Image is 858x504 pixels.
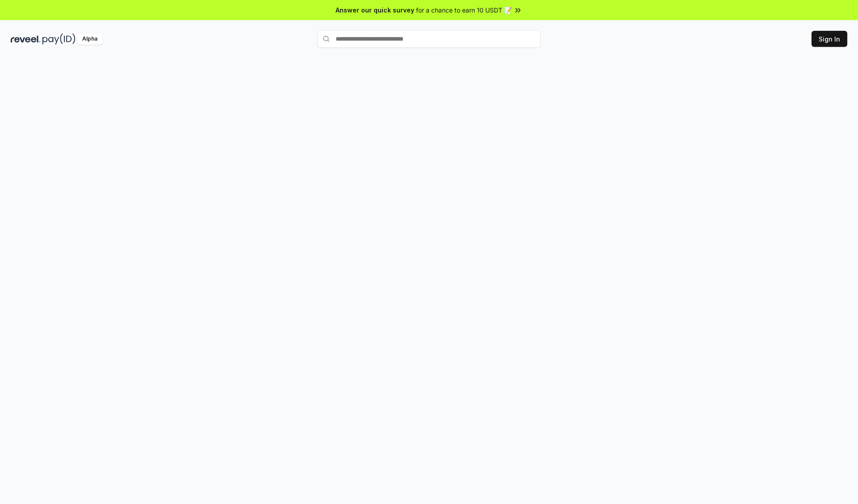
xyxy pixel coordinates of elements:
div: Alpha [77,33,102,45]
button: Sign In [812,31,847,47]
img: pay_id [42,33,76,45]
img: reveel_dark [11,33,41,45]
span: for a chance to earn 10 USDT 📝 [416,5,512,15]
span: Answer our quick survey [336,5,414,15]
